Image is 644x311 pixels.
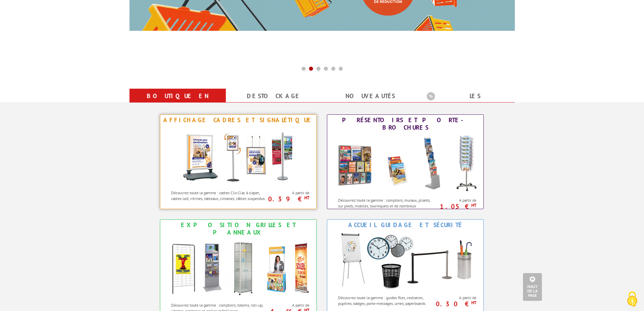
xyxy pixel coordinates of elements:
[523,273,542,301] a: Haut de la page
[138,90,218,114] a: Boutique en ligne
[436,198,477,203] span: A partir de
[162,221,315,236] div: Exposition Grilles et Panneaux
[331,230,480,291] img: Accueil Guidage et Sécurité
[327,114,484,209] a: Présentoirs et Porte-brochures Présentoirs et Porte-brochures Découvrez toute la gamme : comptoir...
[266,197,310,201] p: 0.39 €
[269,303,310,308] span: A partir de
[427,90,511,104] b: Les promotions
[331,133,480,194] img: Présentoirs et Porte-brochures
[329,116,482,131] div: Présentoirs et Porte-brochures
[329,221,482,229] div: Accueil Guidage et Sécurité
[436,295,477,301] span: A partir de
[433,204,477,208] p: 1.05 €
[471,300,476,306] sup: HT
[171,190,267,201] p: Découvrez toute la gamme : cadres Clic-Clac à clapet, cadres Led, vitrines, tableaux, cimaises, c...
[160,114,317,209] a: Affichage Cadres et Signalétique Affichage Cadres et Signalétique Découvrez toute la gamme : cadr...
[304,195,309,201] sup: HT
[433,302,477,306] p: 0.30 €
[620,288,644,311] button: Cookies (fenêtre modale)
[624,291,641,308] img: Cookies (fenêtre modale)
[234,90,314,102] a: Destockage
[176,126,301,186] img: Affichage Cadres et Signalétique
[162,116,315,124] div: Affichage Cadres et Signalétique
[427,90,507,114] a: Les promotions
[164,238,313,299] img: Exposition Grilles et Panneaux
[471,202,476,208] sup: HT
[330,90,410,102] a: nouveautés
[338,197,434,215] p: Découvrez toute la gamme : comptoirs, muraux, pliants, sur pieds, mobiles, tourniquets et de nomb...
[338,295,434,306] p: Découvrez toute la gamme : guides files, vestiaires, pupitres, badges, porte-messages, urnes, pap...
[269,190,310,196] span: A partir de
